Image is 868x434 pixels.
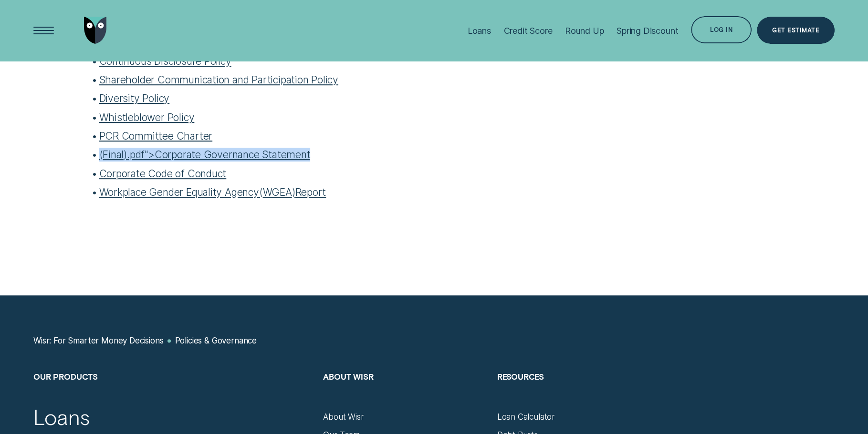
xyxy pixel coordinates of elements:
span: ) [292,186,295,198]
div: Loans [468,25,491,36]
a: Loans [33,404,89,430]
a: (Final.pdf">Corporate Governance Statement [99,148,311,161]
button: Log in [691,16,752,43]
h2: About Wisr [323,371,487,412]
a: Loan Calculator [497,412,555,422]
h2: Resources [497,371,661,412]
a: About Wisr [323,412,364,422]
span: ) [124,148,127,161]
a: Wisr: For Smarter Money Decisions [33,336,163,346]
a: Corporate Code of Conduct [99,167,227,180]
a: Workplace Gender Equality AgencyWGEAReport [99,186,326,198]
a: Get Estimate [757,17,835,44]
a: Diversity Policy [99,92,170,104]
a: PCR Committee Charter [99,130,213,142]
a: Shareholder Communication and Participation Policy [99,73,338,86]
div: Spring Discount [617,25,678,36]
button: Open Menu [30,17,57,44]
span: ( [259,186,263,198]
a: Policies & Governance [175,336,257,346]
img: Wisr [84,17,107,44]
div: Round Up [565,25,604,36]
a: Whistleblower Policy [99,111,195,123]
h2: Our Products [33,371,313,412]
div: Credit Score [503,25,552,36]
a: Continuous Disclosure Policy [99,55,231,67]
